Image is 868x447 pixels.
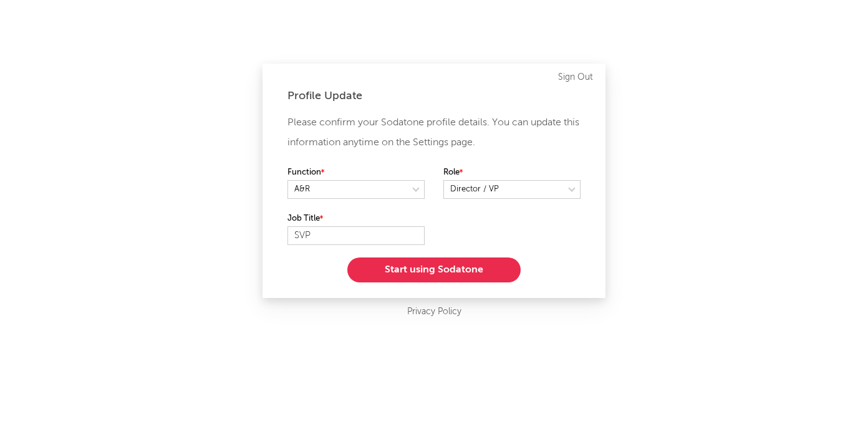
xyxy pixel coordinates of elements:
[558,70,593,85] a: Sign Out
[443,165,581,180] label: Role
[287,165,425,180] label: Function
[347,257,521,282] button: Start using Sodatone
[287,211,425,226] label: Job Title
[407,304,461,320] a: Privacy Policy
[287,89,581,103] div: Profile Update
[287,113,581,153] p: Please confirm your Sodatone profile details. You can update this information anytime on the Sett...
